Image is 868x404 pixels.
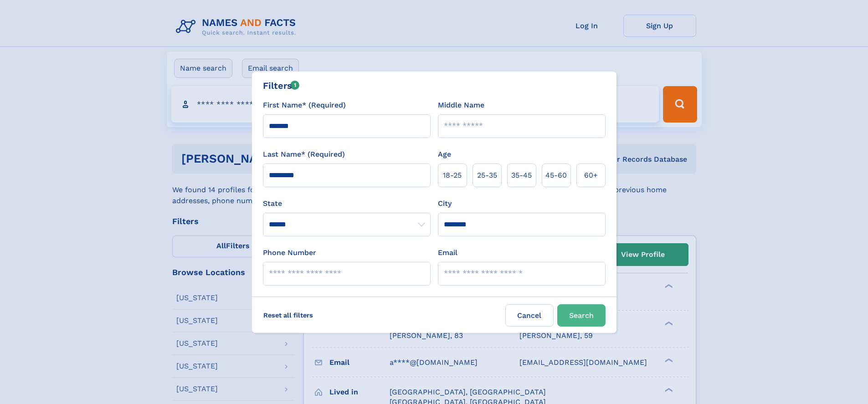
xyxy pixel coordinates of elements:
label: State [263,198,431,209]
label: Last Name* (Required) [263,149,345,160]
label: Email [438,247,457,258]
label: Middle Name [438,100,484,111]
span: 60+ [584,170,598,181]
div: Filters [263,79,300,92]
label: City [438,198,452,209]
label: Reset all filters [257,304,319,326]
span: 25‑35 [477,170,497,181]
button: Search [557,304,606,327]
span: 45‑60 [545,170,567,181]
label: Age [438,149,451,160]
label: Phone Number [263,247,316,258]
span: 35‑45 [511,170,532,181]
span: 18‑25 [443,170,462,181]
label: First Name* (Required) [263,100,346,111]
label: Cancel [505,304,554,327]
